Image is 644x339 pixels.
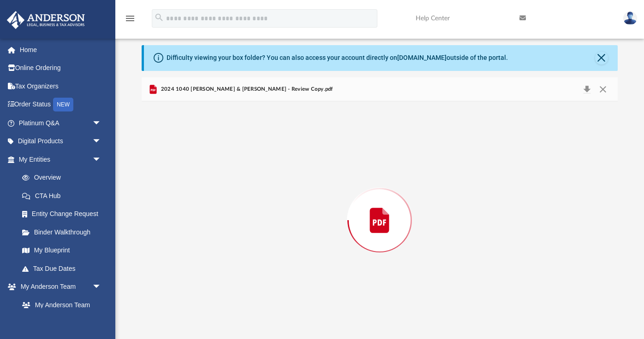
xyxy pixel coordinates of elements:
[13,296,106,314] a: My Anderson Team
[6,59,115,77] a: Online Ordering
[92,114,111,133] span: arrow_drop_down
[6,114,115,132] a: Platinum Q&Aarrow_drop_down
[623,12,637,25] img: User Pic
[53,98,73,111] div: NEW
[125,18,136,24] a: menu
[159,85,333,94] span: 2024 1040 [PERSON_NAME] & [PERSON_NAME] - Review Copy.pdf
[397,54,447,61] a: [DOMAIN_NAME]
[92,150,111,169] span: arrow_drop_down
[6,132,115,151] a: Digital Productsarrow_drop_down
[167,53,508,63] div: Difficulty viewing your box folder? You can also access your account directly on outside of the p...
[13,223,115,241] a: Binder Walkthrough
[6,77,115,95] a: Tax Organizers
[13,169,115,187] a: Overview
[6,150,115,169] a: My Entitiesarrow_drop_down
[13,241,111,260] a: My Blueprint
[125,13,136,24] i: menu
[13,187,115,205] a: CTA Hub
[92,278,111,297] span: arrow_drop_down
[6,278,111,296] a: My Anderson Teamarrow_drop_down
[6,41,115,59] a: Home
[13,205,115,223] a: Entity Change Request
[92,132,111,151] span: arrow_drop_down
[595,83,611,96] button: Close
[4,11,88,29] img: Anderson Advisors Platinum Portal
[578,83,595,96] button: Download
[154,12,164,23] i: search
[13,259,115,278] a: Tax Due Dates
[595,52,608,64] button: Close
[6,95,115,114] a: Order StatusNEW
